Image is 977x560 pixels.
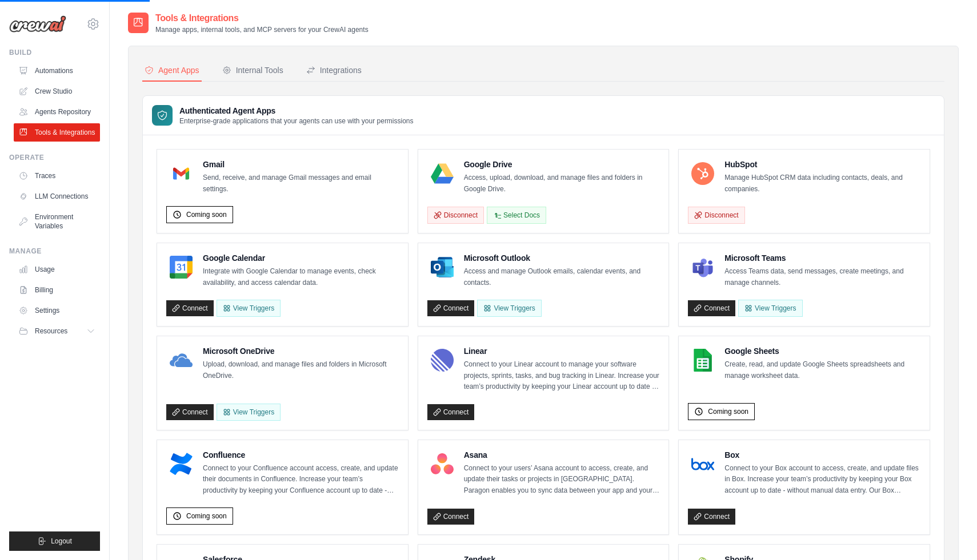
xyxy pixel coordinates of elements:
[691,162,714,185] img: HubSpot Logo
[738,300,802,317] : View Triggers
[203,345,399,357] h4: Microsoft OneDrive
[203,359,399,381] p: Upload, download, and manage files and folders in Microsoft OneDrive.
[724,359,920,381] p: Create, read, and update Google Sheets spreadsheets and manage worksheet data.
[155,11,369,25] h2: Tools & Integrations
[464,359,660,393] p: Connect to your Linear account to manage your software projects, sprints, tasks, and bug tracking...
[477,300,541,317] : View Triggers
[14,301,100,320] a: Settings
[9,247,100,256] div: Manage
[431,162,454,185] img: Google Drive Logo
[203,252,399,264] h4: Google Calendar
[724,172,920,195] p: Manage HubSpot CRM data including contacts, deals, and companies.
[427,404,475,420] a: Connect
[427,300,475,316] a: Connect
[186,210,227,219] span: Coming soon
[14,62,100,80] a: Automations
[464,266,660,288] p: Access and manage Outlook emails, calendar events, and contacts.
[14,281,100,299] a: Billing
[14,260,100,279] a: Usage
[166,404,214,420] a: Connect
[691,256,714,279] img: Microsoft Teams Logo
[142,60,202,82] button: Agent Apps
[170,162,193,185] img: Gmail Logo
[166,300,214,316] a: Connect
[14,187,100,206] a: LLM Connections
[170,256,193,279] img: Google Calendar Logo
[688,300,735,316] a: Connect
[427,509,475,525] a: Connect
[203,172,399,195] p: Send, receive, and manage Gmail messages and email settings.
[724,345,920,357] h4: Google Sheets
[724,159,920,170] h4: HubSpot
[51,537,72,546] span: Logout
[427,207,484,224] button: Disconnect
[14,123,100,142] a: Tools & Integrations
[9,48,100,57] div: Build
[203,159,399,170] h4: Gmail
[186,511,227,521] span: Coming soon
[431,349,454,372] img: Linear Logo
[14,208,100,235] a: Environment Variables
[217,404,281,421] : View Triggers
[691,453,714,476] img: Box Logo
[724,463,920,497] p: Connect to your Box account to access, create, and update files in Box. Increase your team’s prod...
[155,25,369,34] p: Manage apps, internal tools, and MCP servers for your CrewAI agents
[464,345,660,357] h4: Linear
[431,256,454,279] img: Microsoft Outlook Logo
[464,172,660,195] p: Access, upload, download, and manage files and folders in Google Drive.
[170,453,193,476] img: Confluence Logo
[708,407,748,416] span: Coming soon
[688,509,735,525] a: Connect
[170,349,193,372] img: Microsoft OneDrive Logo
[487,207,546,224] button: Select Docs
[14,82,100,100] a: Crew Studio
[9,15,66,33] img: Logo
[14,322,100,340] button: Resources
[688,207,744,224] button: Disconnect
[217,300,281,317] button: View Triggers
[145,65,199,76] div: Agent Apps
[724,266,920,288] p: Access Teams data, send messages, create meetings, and manage channels.
[306,65,362,76] div: Integrations
[464,449,660,461] h4: Asana
[9,531,100,551] button: Logout
[203,266,399,288] p: Integrate with Google Calendar to manage events, check availability, and access calendar data.
[35,327,67,336] span: Resources
[203,463,399,497] p: Connect to your Confluence account access, create, and update their documents in Confluence. Incr...
[724,449,920,461] h4: Box
[464,159,660,170] h4: Google Drive
[691,349,714,372] img: Google Sheets Logo
[222,65,283,76] div: Internal Tools
[179,105,414,116] h3: Authenticated Agent Apps
[220,60,286,82] button: Internal Tools
[203,449,399,461] h4: Confluence
[464,252,660,264] h4: Microsoft Outlook
[14,167,100,185] a: Traces
[431,453,454,476] img: Asana Logo
[179,116,414,126] p: Enterprise-grade applications that your agents can use with your permissions
[724,252,920,264] h4: Microsoft Teams
[304,60,364,82] button: Integrations
[14,103,100,121] a: Agents Repository
[9,153,100,162] div: Operate
[464,463,660,497] p: Connect to your users’ Asana account to access, create, and update their tasks or projects in [GE...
